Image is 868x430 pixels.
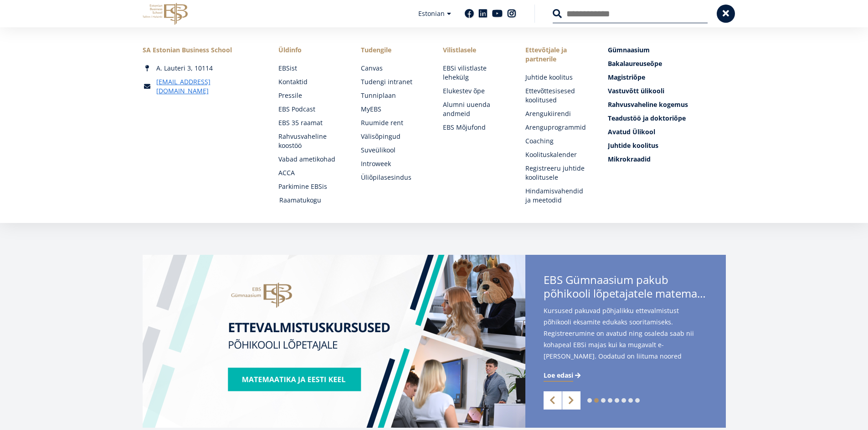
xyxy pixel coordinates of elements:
a: Suveülikool [361,146,425,155]
a: Tudengi intranet [361,77,425,86]
a: Loe edasi [544,371,582,380]
a: Youtube [492,9,503,18]
a: Juhtide koolitus [525,73,590,82]
a: Avatud Ülikool [608,127,725,137]
a: Rahvusvaheline koostöö [278,132,343,150]
span: Üldinfo [278,46,343,55]
span: Rahvusvaheline kogemus [608,100,688,109]
a: EBSi vilistlaste lehekülg [443,64,507,82]
a: Kontaktid [278,77,343,86]
span: Vastuvõtt ülikooli [608,86,664,95]
a: Magistriõpe [608,73,725,82]
a: EBS 35 raamat [278,118,343,127]
a: Coaching [525,137,590,146]
span: Gümnaasium [608,46,650,54]
a: Vabad ametikohad [278,155,343,164]
a: 3 [601,398,606,403]
a: ACCA [278,168,343,177]
a: Arengukiirendi [525,109,590,118]
a: 1 [587,398,592,403]
div: SA Estonian Business School [143,46,260,55]
a: Previous [544,391,562,410]
span: Teadustöö ja doktoriõpe [608,114,686,122]
span: Magistriõpe [608,73,645,81]
span: põhikooli lõpetajatele matemaatika- ja eesti keele kursuseid [544,287,708,300]
a: Bakalaureuseõpe [608,59,725,68]
span: Ettevõtjale ja partnerile [525,46,590,64]
a: MyEBS [361,105,425,114]
a: EBSist [278,64,343,73]
span: Kursused pakuvad põhjalikku ettevalmistust põhikooli eksamite edukaks sooritamiseks. Registreerum... [544,305,708,376]
a: Next [562,391,580,410]
a: 2 [594,398,599,403]
a: Facebook [465,9,474,18]
span: EBS Gümnaasium pakub [544,273,708,303]
a: 4 [608,398,612,403]
span: Juhtide koolitus [608,141,658,150]
a: 6 [621,398,626,403]
a: Ruumide rent [361,118,425,127]
span: Avatud Ülikool [608,127,655,136]
a: Ettevõttesisesed koolitused [525,86,590,105]
a: Elukestev õpe [443,86,507,96]
a: Canvas [361,64,425,73]
a: Gümnaasium [608,46,725,55]
a: Teadustöö ja doktoriõpe [608,114,725,123]
span: Vilistlasele [443,46,507,55]
a: Registreeru juhtide koolitusele [525,164,590,182]
a: Pressile [278,91,343,100]
a: Parkimine EBSis [278,182,343,191]
a: Üliõpilasesindus [361,173,425,182]
a: Hindamisvahendid ja meetodid [525,187,590,205]
a: 5 [615,398,619,403]
span: Loe edasi [544,371,573,380]
a: Rahvusvaheline kogemus [608,100,725,109]
div: A. Lauteri 3, 10114 [143,64,260,73]
a: Introweek [361,159,425,168]
a: Koolituskalender [525,150,590,159]
a: Vastuvõtt ülikooli [608,86,725,96]
a: Alumni uuenda andmeid [443,100,507,118]
a: Arenguprogrammid [525,123,590,132]
a: 7 [628,398,633,403]
a: Juhtide koolitus [608,141,725,150]
a: Raamatukogu [279,196,344,205]
a: Mikrokraadid [608,155,725,164]
span: Bakalaureuseõpe [608,59,662,68]
a: Tunniplaan [361,91,425,100]
a: Tudengile [361,46,425,55]
img: EBS Gümnaasiumi ettevalmistuskursused [143,255,525,428]
a: Välisõpingud [361,132,425,141]
a: [EMAIL_ADDRESS][DOMAIN_NAME] [156,77,260,96]
span: Mikrokraadid [608,155,651,163]
a: 8 [635,398,640,403]
a: Linkedin [478,9,488,18]
a: EBS Mõjufond [443,123,507,132]
a: Instagram [507,9,516,18]
a: EBS Podcast [278,105,343,114]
